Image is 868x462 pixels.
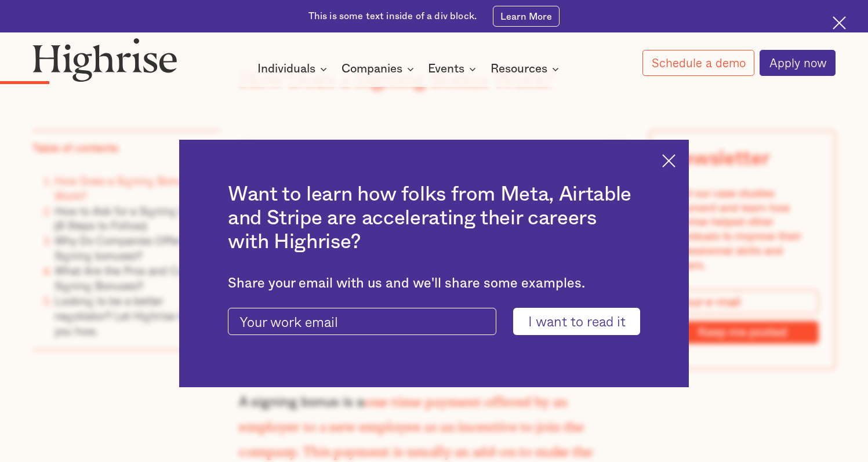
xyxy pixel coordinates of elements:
img: Cross icon [662,154,675,168]
div: Resources [491,62,547,76]
h2: Want to learn how folks from Meta, Airtable and Stripe are accelerating their careers with Highrise? [228,183,640,254]
a: Learn More [493,6,560,27]
form: current-ascender-blog-article-modal-form [228,308,640,335]
div: Share your email with us and we'll share some examples. [228,276,640,292]
a: Apply now [760,50,835,77]
div: Companies [342,62,417,76]
div: This is some text inside of a div block. [308,10,477,23]
div: Individuals [257,62,315,76]
input: Your work email [228,308,496,335]
a: Schedule a demo [642,50,754,76]
img: Cross icon [833,16,846,30]
div: Resources [491,62,562,76]
div: Events [428,62,480,76]
div: Events [428,62,464,76]
input: I want to read it [513,308,640,335]
div: Individuals [257,62,331,76]
div: Companies [342,62,402,76]
img: Highrise logo [32,38,177,82]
